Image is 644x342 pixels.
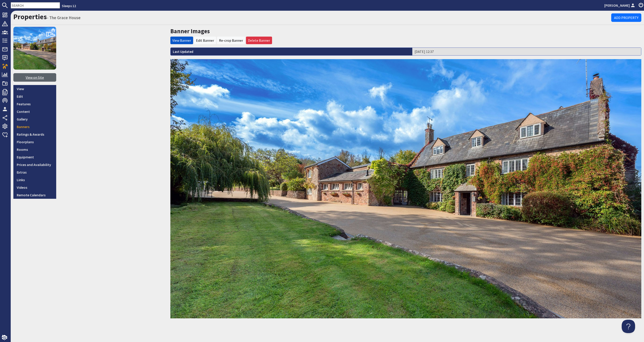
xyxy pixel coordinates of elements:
[604,3,636,8] a: [PERSON_NAME]
[13,108,56,115] a: Content
[13,27,56,70] img: The Grace House's icon
[171,48,412,55] th: Last Updated
[13,168,56,176] a: Extras
[13,146,56,153] a: Rooms
[47,15,80,20] small: - The Grace House
[13,93,56,100] a: Edit
[170,59,641,318] img: grace-house-holiday-home-group-accommodation-somerset-sleeps-12.original.jpg
[2,335,7,340] img: staytech_i_w-64f4e8e9ee0a9c174fd5317b4b171b261742d2d393467e5bdba4413f4f884c10.svg
[622,320,635,333] iframe: Toggle Customer Support
[13,184,56,191] a: Videos
[170,27,210,35] a: Banner Images
[611,13,641,22] a: Add Property
[219,38,243,43] a: Re-crop Banner
[11,2,60,8] input: SEARCH
[196,38,214,43] a: Edit Banner
[172,38,191,43] a: View Banner
[13,131,56,138] a: Ratings & Awards
[62,4,76,8] a: Sleeps 12
[248,38,270,43] a: Delete Banner
[13,115,56,123] a: Gallery
[13,191,56,199] a: Remote Calendars
[13,161,56,168] a: Prices and Availability
[13,12,47,21] a: Properties
[13,153,56,161] a: Equipment
[13,85,56,93] a: View
[13,73,56,82] a: View on Site
[412,48,641,55] td: [DATE] 12:37
[13,100,56,108] a: Features
[13,176,56,184] a: Links
[13,123,56,131] a: Banners
[13,138,56,146] a: Floorplans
